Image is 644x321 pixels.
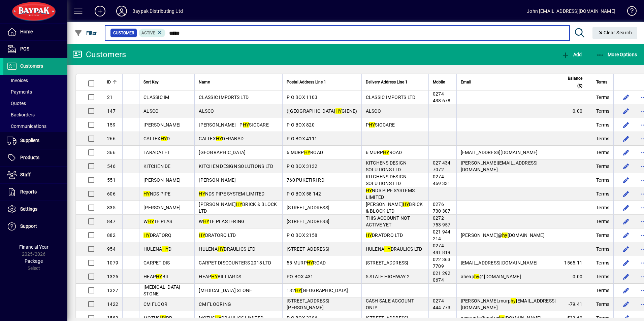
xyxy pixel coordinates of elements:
[3,120,67,132] a: Communications
[620,230,631,241] button: Edit
[89,5,111,17] button: Add
[461,260,538,265] span: [EMAIL_ADDRESS][DOMAIN_NAME]
[433,160,451,172] span: 027 434 7072
[596,287,609,294] span: Terms
[620,257,631,268] button: Edit
[433,229,451,241] span: 021 944 214
[560,270,592,284] td: 0.00
[620,202,631,213] button: Edit
[403,202,409,207] em: HY
[461,160,538,172] span: [PERSON_NAME][EMAIL_ADDRESS][DOMAIN_NAME]
[107,78,111,86] span: ID
[560,104,592,118] td: 0.00
[461,78,471,86] span: Email
[560,48,583,61] button: Add
[287,108,357,114] span: ([GEOGRAPHIC_DATA] GIENE)
[107,315,118,321] span: 1583
[141,31,155,35] span: Active
[143,284,181,296] span: [MEDICAL_DATA] STONE
[596,121,609,128] span: Terms
[143,164,171,169] span: KITCHEN DE
[199,233,236,238] span: DRATORQ LTD
[215,315,222,321] em: HY
[107,288,118,293] span: 1327
[111,5,132,17] button: Profile
[3,167,67,183] a: Staff
[596,135,609,142] span: Terms
[107,122,116,128] span: 159
[107,164,116,169] span: 546
[107,219,116,224] span: 847
[107,260,118,265] span: 1079
[199,108,214,114] span: ALSCO
[20,63,43,69] span: Customers
[287,260,326,265] span: 55 MURP ROAD
[461,233,545,238] span: [PERSON_NAME]@ [DOMAIN_NAME]
[3,149,67,166] a: Products
[20,223,37,229] span: Support
[216,136,222,141] em: HY
[433,257,451,269] span: 022 363 7709
[366,315,409,321] span: [STREET_ADDRESS]
[461,150,538,155] span: [EMAIL_ADDRESS][DOMAIN_NAME]
[143,315,172,321] span: MOTUS DR
[3,75,67,86] a: Invoices
[287,288,348,293] span: 182 [GEOGRAPHIC_DATA]
[143,108,159,114] span: ALSCO
[143,301,167,307] span: CM FLOOR
[560,256,592,270] td: 1565.11
[107,78,118,86] div: ID
[366,215,410,227] span: THIS ACCOUNT NOT ACTIVE YET
[366,202,423,214] span: [PERSON_NAME] BRICK & BLOCK LTD
[74,30,97,36] span: Filter
[3,201,67,218] a: Settings
[307,260,313,265] em: HY
[502,233,508,238] em: hy
[156,274,162,279] em: HY
[199,78,278,86] div: Name
[499,315,505,321] em: hy
[384,246,391,252] em: HY
[287,246,329,252] span: [STREET_ADDRESS]
[199,122,269,128] span: [PERSON_NAME] - P SIOCARE
[596,190,609,197] span: Terms
[596,78,607,86] span: Terms
[461,298,556,310] span: [PERSON_NAME].murp [EMAIL_ADDRESS][DOMAIN_NAME]
[107,108,116,114] span: 147
[107,233,116,238] span: 882
[461,78,556,86] div: Email
[243,122,249,128] em: HY
[107,150,116,155] span: 366
[461,274,521,279] span: aheap @[DOMAIN_NAME]
[295,288,301,293] em: HY
[511,298,516,304] em: hy
[620,285,631,296] button: Edit
[596,301,609,308] span: Terms
[3,86,67,98] a: Payments
[287,78,326,86] span: Postal Address Line 1
[20,172,31,177] span: Staff
[433,243,451,255] span: 0274 441 819
[107,95,113,100] span: 21
[596,204,609,211] span: Terms
[366,246,422,252] span: HULENA DRAULICS LTD
[287,164,317,169] span: P O BOX 3132
[211,274,218,279] em: HY
[287,95,317,100] span: P O BOX 1103
[592,27,638,39] button: Clear
[7,89,32,95] span: Payments
[560,297,592,311] td: -79.41
[620,271,631,282] button: Edit
[287,315,317,321] span: P O BOX 2296
[199,202,277,214] span: [PERSON_NAME] BRICK & BLOCK LTD
[199,219,245,224] span: W TE PLASTERING
[3,109,67,120] a: Backorders
[143,246,171,252] span: HULENA D
[366,174,407,186] span: KITCHENS DESIGN SOLUTIONS LTD
[369,122,375,128] em: HY
[433,271,451,283] span: 021 292 0674
[199,191,264,197] span: NDS PIPE SYSTEM LIMITED
[199,288,252,293] span: [MEDICAL_DATA] STONE
[143,233,150,238] em: HY
[564,75,588,90] div: Balance ($)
